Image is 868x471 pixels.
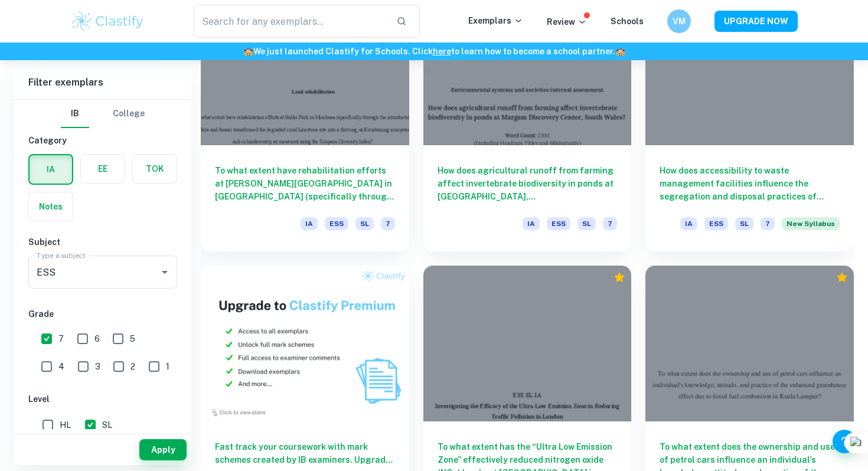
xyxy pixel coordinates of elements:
span: 1 [166,360,169,373]
h6: VM [673,15,686,28]
button: Apply [139,439,187,460]
span: SL [355,217,374,230]
button: IA [30,155,72,184]
span: 3 [95,360,100,373]
h6: We just launched Clastify for Schools. Click to learn how to become a school partner. [2,45,866,58]
span: ESS [704,217,728,230]
span: IA [523,217,540,230]
span: HL [60,418,71,431]
span: 7 [381,217,395,230]
p: Exemplars [468,14,523,27]
div: Premium [614,272,625,283]
span: 5 [130,332,135,345]
span: IA [680,217,697,230]
h6: Filter exemplars [14,66,191,99]
button: VM [667,9,691,33]
h6: How does accessibility to waste management facilities influence the segregation and disposal prac... [660,164,840,203]
input: Search for any exemplars... [194,5,387,38]
div: Premium [836,272,848,283]
span: 🏫 [243,47,253,56]
span: SL [102,418,112,431]
span: SL [577,217,596,230]
span: 7 [58,332,64,345]
h6: Subject [28,235,177,248]
span: 7 [603,217,617,230]
button: Open [156,264,173,280]
button: IB [61,100,89,128]
label: Type a subject [37,250,86,260]
img: Thumbnail [201,266,409,421]
div: Starting from the May 2026 session, the ESS IA requirements have changed. We created this exempla... [782,217,840,237]
button: UPGRADE NOW [714,11,798,32]
div: Filter type choice [61,100,145,128]
span: ESS [547,217,570,230]
span: SL [735,217,753,230]
span: ESS [325,217,348,230]
p: Review [547,15,587,28]
span: IA [301,217,318,230]
h6: How does agricultural runoff from farming affect invertebrate biodiversity in ponds at [GEOGRAPHI... [438,164,618,203]
img: Clastify logo [70,9,145,33]
h6: Fast track your coursework with mark schemes created by IB examiners. Upgrade now [215,440,395,466]
h6: Category [28,134,177,147]
button: EE [81,155,125,183]
button: Help and Feedback [833,430,856,453]
button: TOK [133,155,177,183]
a: Schools [611,17,644,26]
span: New Syllabus [782,217,840,230]
button: Notes [29,192,73,221]
span: 2 [130,360,135,373]
button: College [113,100,145,128]
span: 7 [761,217,775,230]
h6: Grade [28,308,177,320]
h6: Level [28,392,177,405]
span: 6 [94,332,100,345]
span: 4 [58,360,64,373]
h6: To what extent have rehabilitation efforts at [PERSON_NAME][GEOGRAPHIC_DATA] in [GEOGRAPHIC_DATA]... [215,164,395,203]
span: 🏫 [615,47,625,56]
a: here [433,47,451,56]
